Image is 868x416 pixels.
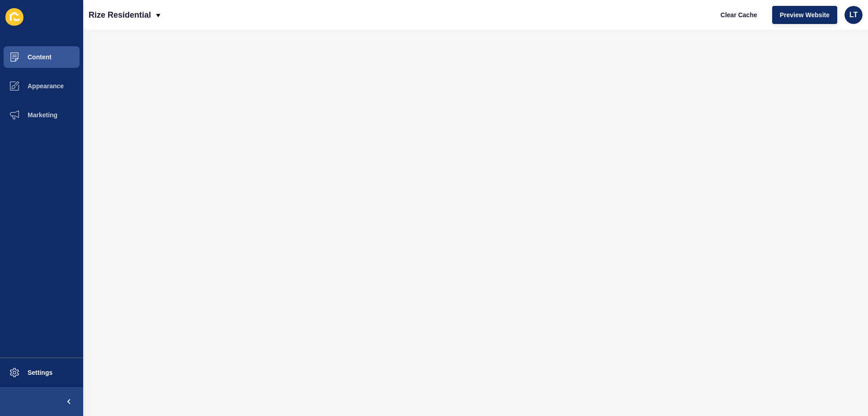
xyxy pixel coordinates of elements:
button: Preview Website [772,6,837,24]
span: Preview Website [780,10,830,19]
span: LT [849,10,858,19]
p: Rize Residential [89,4,151,26]
span: Clear Cache [721,10,757,19]
button: Clear Cache [713,6,765,24]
